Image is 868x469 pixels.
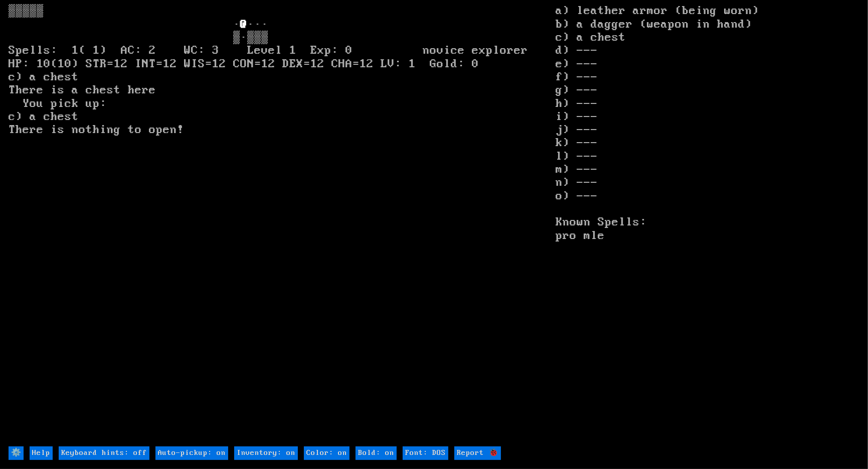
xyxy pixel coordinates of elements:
[155,446,228,459] input: Auto-pickup: on
[403,446,448,459] input: Font: DOS
[59,446,149,459] input: Keyboard hints: off
[30,446,53,459] input: Help
[356,446,397,459] input: Bold: on
[9,5,556,445] larn: ▒▒▒▒▒ · ··· ▒·▒▒▒ Spells: 1( 1) AC: 2 WC: 3 Level 1 Exp: 0 novice explorer HP: 10(10) STR=12 INT=...
[304,446,350,459] input: Color: on
[454,446,501,459] input: Report 🐞
[9,446,24,459] input: ⚙️
[234,446,298,459] input: Inventory: on
[556,5,859,445] stats: a) leather armor (being worn) b) a dagger (weapon in hand) c) a chest d) --- e) --- f) --- g) ---...
[240,18,247,31] font: @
